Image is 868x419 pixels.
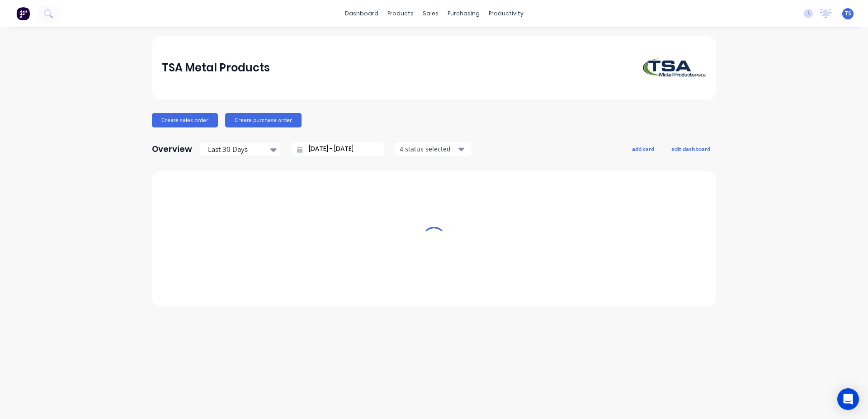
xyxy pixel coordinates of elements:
button: 4 status selected [395,142,472,156]
a: dashboard [340,7,383,20]
div: purchasing [443,7,484,20]
div: productivity [484,7,528,20]
div: products [383,7,418,20]
div: Overview [152,140,192,158]
div: sales [418,7,443,20]
div: Open Intercom Messenger [837,388,859,410]
div: 4 status selected [400,144,457,154]
button: Create purchase order [225,113,302,127]
button: Create sales order [152,113,218,127]
button: add card [626,143,660,155]
span: TS [845,9,851,18]
img: TSA Metal Products [643,58,706,77]
img: Factory [16,7,30,20]
button: edit dashboard [665,143,716,155]
div: TSA Metal Products [162,59,270,77]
